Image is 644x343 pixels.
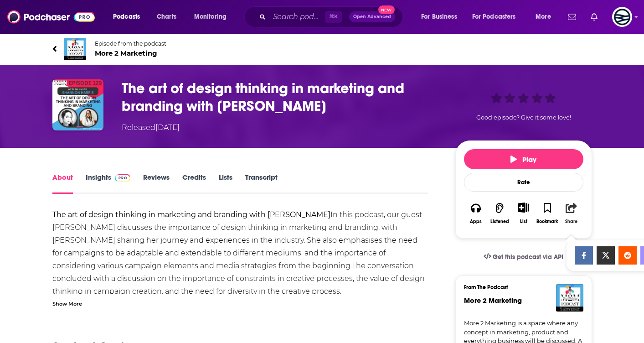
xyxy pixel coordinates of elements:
div: List [520,218,527,224]
a: InsightsPodchaser Pro [86,173,131,194]
button: open menu [415,10,469,24]
a: About [52,173,73,194]
span: ⌘ K [325,11,342,23]
h3: From The Podcast [464,284,576,291]
span: More 2 Marketing [95,49,166,57]
button: Show More Button [514,203,533,213]
button: Apps [464,197,488,230]
button: Listened [488,197,511,230]
img: Podchaser Pro [115,174,131,182]
span: Episode from the podcast [95,40,166,47]
div: Show More ButtonList [511,197,535,230]
span: Podcasts [113,10,140,23]
img: More 2 Marketing [64,38,86,60]
span: Logged in as GlobalPrairie [612,7,632,27]
button: open menu [529,10,562,24]
a: Reviews [143,173,170,194]
h1: The art of design thinking in marketing and branding with Shannon Harris [122,79,441,115]
a: Credits [182,173,206,194]
img: More 2 Marketing [556,284,583,312]
div: Search podcasts, credits, & more... [253,6,412,27]
span: Open Advanced [353,15,391,19]
button: Open AdvancedNew [349,11,395,22]
strong: The art of design thinking in marketing and branding with [PERSON_NAME] [52,210,330,219]
span: Charts [157,10,176,23]
img: The art of design thinking in marketing and branding with Shannon Harris [52,79,103,130]
a: Show notifications dropdown [587,9,601,25]
span: New [378,5,395,14]
button: Bookmark [536,197,559,230]
button: open menu [188,10,238,24]
img: Podchaser - Follow, Share and Rate Podcasts [7,8,95,26]
span: Play [510,155,536,164]
input: Search podcasts, credits, & more... [269,10,325,24]
div: Apps [470,219,482,224]
div: Bookmark [536,219,558,224]
a: Share on Facebook [575,246,593,265]
button: Play [464,149,583,169]
img: User Profile [612,7,632,27]
span: For Podcasters [472,10,516,23]
div: Rate [464,173,583,192]
span: Get this podcast via API [493,253,563,261]
button: open menu [107,10,152,24]
button: Show profile menu [612,7,632,27]
a: More 2 MarketingEpisode from the podcastMore 2 Marketing [52,38,322,60]
a: Share on Reddit [618,246,637,265]
div: Share [565,219,577,224]
a: Share on X/Twitter [597,246,615,265]
span: Monitoring [194,10,227,23]
a: Lists [219,173,232,194]
a: Charts [151,10,182,24]
button: open menu [466,10,529,24]
a: More 2 Marketing [464,296,522,305]
a: Transcript [245,173,278,194]
button: Share [559,197,583,230]
div: Listened [490,219,509,224]
span: For Business [421,10,457,23]
div: Released [DATE] [122,122,180,133]
a: Get this podcast via API [476,246,571,268]
span: More [536,10,551,23]
a: Show notifications dropdown [564,9,580,25]
span: Good episode? Give it some love! [476,114,571,121]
